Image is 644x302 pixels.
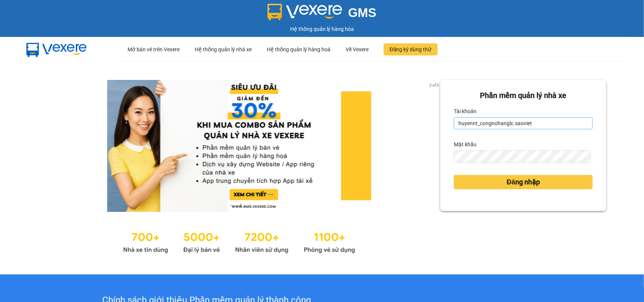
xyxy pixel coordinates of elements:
img: mbUUG5Q.png [19,37,94,62]
label: Mật khẩu [454,138,476,150]
div: Hệ thống quản lý nhà xe [195,37,252,61]
label: Tài khoản [454,105,476,117]
button: previous slide / item [38,80,48,212]
input: Mật khẩu [454,150,590,162]
li: slide item 2 [238,203,241,206]
img: Statistics.png [123,227,355,256]
a: GMS [267,11,377,17]
span: GMS [348,6,377,20]
li: slide item 3 [247,203,250,206]
span: Đăng ký dùng thử [390,45,432,54]
button: next slide / item [430,80,440,212]
div: Về Vexere [346,37,369,61]
img: logo 2 [267,4,342,20]
span: Đăng nhập [507,177,540,187]
button: Đăng nhập [454,175,593,189]
div: Phần mềm quản lý nhà xe [454,90,593,101]
button: Đăng ký dùng thử [384,43,438,55]
input: Tài khoản [454,117,593,129]
p: 2 of 3 [427,80,440,90]
div: Hệ thống quản lý hàng hoá [267,37,330,61]
li: slide item 1 [229,203,232,206]
div: Hệ thống quản lý hàng hóa [2,25,642,33]
div: Mở bán vé trên Vexere [128,37,180,61]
